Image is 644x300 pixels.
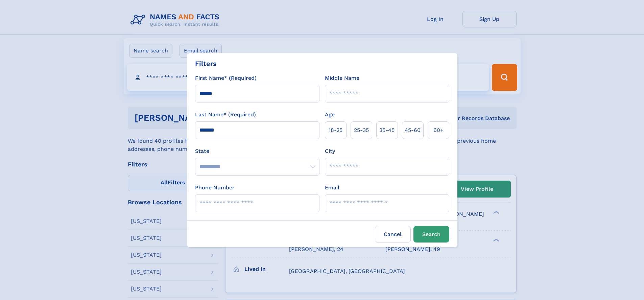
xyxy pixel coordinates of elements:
label: First Name* (Required) [195,74,257,82]
label: State [195,147,319,155]
label: Last Name* (Required) [195,111,256,119]
label: Middle Name [325,74,359,82]
span: 35‑45 [379,126,395,134]
label: Age [325,111,335,119]
label: Email [325,184,339,192]
span: 60+ [433,126,444,134]
button: Search [413,226,449,243]
label: Phone Number [195,184,235,192]
span: 18‑25 [329,126,342,134]
span: 25‑35 [354,126,369,134]
span: 45‑60 [405,126,421,134]
label: Cancel [375,226,411,243]
label: City [325,147,335,155]
div: Filters [195,59,217,69]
